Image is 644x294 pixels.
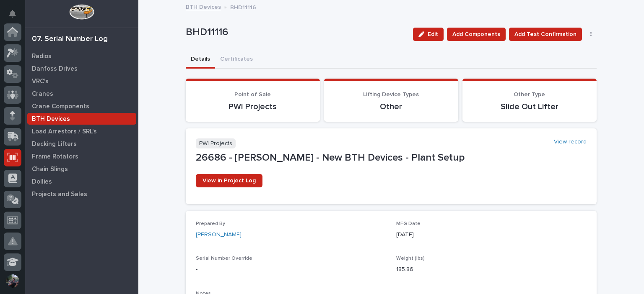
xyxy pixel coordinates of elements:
a: Cranes [25,87,138,100]
a: View in Project Log [196,174,262,187]
span: View in Project Log [203,178,256,184]
a: Decking Lifters [25,138,138,150]
button: Notifications [4,5,21,23]
p: 185.86 [396,265,587,274]
a: BTH Devices [25,112,138,125]
img: Workspace Logo [69,4,94,20]
span: Weight (lbs) [396,256,425,261]
p: Dollies [32,178,52,186]
p: PWI Projects [196,102,310,112]
a: Projects and Sales [25,188,138,200]
p: [DATE] [396,230,587,239]
div: Notifications [10,10,21,23]
span: MFG Date [396,221,421,226]
p: Other [334,102,448,112]
button: Edit [413,28,444,41]
p: Slide Out Lifter [473,102,587,112]
a: Dollies [25,175,138,188]
a: Frame Rotators [25,150,138,163]
span: Prepared By [196,221,225,226]
p: Cranes [32,90,53,98]
p: Radios [32,53,52,60]
p: Crane Components [32,103,89,110]
button: Add Test Confirmation [509,28,582,41]
p: BHD11116 [186,26,406,38]
p: PWI Projects [196,138,236,149]
p: VRC's [32,78,49,85]
p: 26686 - [PERSON_NAME] - New BTH Devices - Plant Setup [196,152,587,164]
a: Crane Components [25,100,138,112]
a: BTH Devices [186,2,221,11]
p: Danfoss Drives [32,65,78,73]
a: Radios [25,50,138,62]
div: 07. Serial Number Log [32,35,108,44]
span: Edit [428,31,438,38]
a: Danfoss Drives [25,62,138,75]
p: BTH Devices [32,115,70,123]
p: Decking Lifters [32,141,77,148]
a: Chain Slings [25,163,138,175]
button: Certificates [215,51,258,69]
p: Chain Slings [32,166,68,173]
p: Projects and Sales [32,191,87,198]
span: Other Type [514,92,545,97]
p: BHD11116 [230,2,256,11]
a: VRC's [25,75,138,87]
span: Add Components [452,29,500,39]
a: View record [554,138,587,146]
button: users-avatar [4,272,21,290]
span: Serial Number Override [196,256,252,261]
p: Load Arrestors / SRL's [32,128,97,135]
p: - [196,265,386,274]
p: Frame Rotators [32,153,78,161]
a: [PERSON_NAME] [196,230,241,239]
span: Lifting Device Types [363,92,419,97]
button: Details [186,51,215,69]
button: Add Components [447,28,506,41]
span: Add Test Confirmation [514,29,576,39]
span: Point of Sale [234,92,271,97]
a: Load Arrestors / SRL's [25,125,138,138]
